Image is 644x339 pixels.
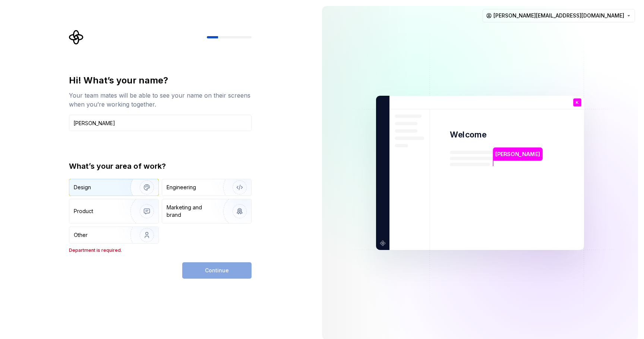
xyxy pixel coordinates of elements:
[69,115,252,131] input: Han Solo
[493,12,624,19] span: [PERSON_NAME][EMAIL_ADDRESS][DOMAIN_NAME]
[74,184,91,191] div: Design
[167,204,217,219] div: Marketing and brand
[450,129,486,140] p: Welcome
[483,9,635,22] button: [PERSON_NAME][EMAIL_ADDRESS][DOMAIN_NAME]
[69,161,252,171] div: What’s your area of work?
[74,207,93,215] div: Product
[74,231,88,239] div: Other
[576,101,579,105] p: K
[167,184,196,191] div: Engineering
[69,30,84,45] svg: Supernova Logo
[69,247,252,253] p: Department is required.
[69,75,252,86] div: Hi! What’s your name?
[69,91,252,109] div: Your team mates will be able to see your name on their screens when you’re working together.
[495,150,540,158] p: [PERSON_NAME]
